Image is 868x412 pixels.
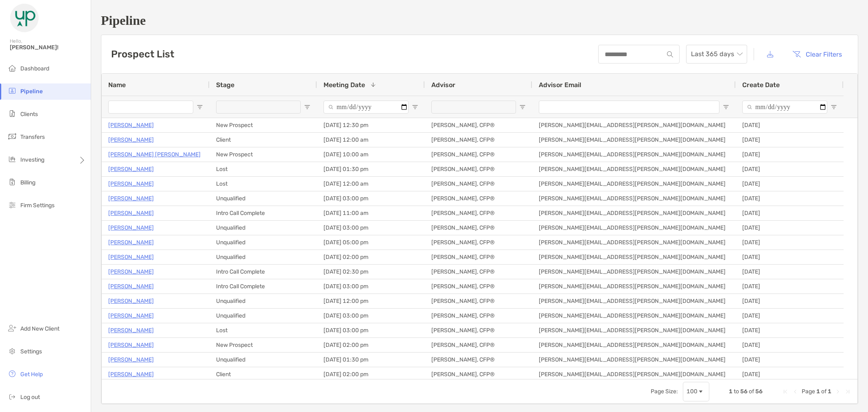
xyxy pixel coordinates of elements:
[7,63,17,73] img: dashboard icon
[108,179,154,189] p: [PERSON_NAME]
[317,323,425,337] div: [DATE] 03:00 pm
[108,81,126,89] span: Name
[210,221,317,235] div: Unqualified
[108,120,154,130] p: [PERSON_NAME]
[108,208,154,218] p: [PERSON_NAME]
[210,265,317,279] div: Intro Call Complete
[210,177,317,191] div: Lost
[108,355,154,365] p: [PERSON_NAME]
[792,388,798,395] div: Previous Page
[210,162,317,176] div: Lost
[532,323,736,337] div: [PERSON_NAME][EMAIL_ADDRESS][PERSON_NAME][DOMAIN_NAME]
[431,81,455,89] span: Advisor
[425,353,532,367] div: [PERSON_NAME], CFP®
[108,149,201,160] a: [PERSON_NAME] [PERSON_NAME]
[210,250,317,264] div: Unqualified
[210,367,317,381] div: Client
[736,294,844,308] div: [DATE]
[749,388,754,395] span: of
[425,162,532,176] div: [PERSON_NAME], CFP®
[108,252,154,262] a: [PERSON_NAME]
[317,177,425,191] div: [DATE] 12:00 am
[736,309,844,323] div: [DATE]
[108,267,154,277] a: [PERSON_NAME]
[317,367,425,381] div: [DATE] 02:00 pm
[532,206,736,220] div: [PERSON_NAME][EMAIL_ADDRESS][PERSON_NAME][DOMAIN_NAME]
[736,323,844,337] div: [DATE]
[317,265,425,279] div: [DATE] 02:30 pm
[532,235,736,250] div: [PERSON_NAME][EMAIL_ADDRESS][PERSON_NAME][DOMAIN_NAME]
[736,353,844,367] div: [DATE]
[304,104,310,110] button: Open Filter Menu
[425,265,532,279] div: [PERSON_NAME], CFP®
[108,223,154,233] a: [PERSON_NAME]
[10,44,86,51] span: [PERSON_NAME]!
[736,177,844,191] div: [DATE]
[782,388,789,395] div: First Page
[317,147,425,162] div: [DATE] 10:00 am
[20,65,49,72] span: Dashboard
[108,135,154,145] a: [PERSON_NAME]
[425,147,532,162] div: [PERSON_NAME], CFP®
[7,369,17,379] img: get-help icon
[108,193,154,204] p: [PERSON_NAME]
[317,235,425,250] div: [DATE] 05:00 pm
[210,191,317,206] div: Unqualified
[683,382,709,401] div: Page Size
[317,118,425,132] div: [DATE] 12:30 pm
[324,81,365,89] span: Meeting Date
[108,369,154,379] a: [PERSON_NAME]
[532,265,736,279] div: [PERSON_NAME][EMAIL_ADDRESS][PERSON_NAME][DOMAIN_NAME]
[210,353,317,367] div: Unqualified
[7,177,17,187] img: billing icon
[425,206,532,220] div: [PERSON_NAME], CFP®
[210,338,317,352] div: New Prospect
[7,200,17,210] img: firm-settings icon
[816,388,820,395] span: 1
[667,51,673,57] img: input icon
[729,388,732,395] span: 1
[742,81,780,89] span: Create Date
[786,45,848,63] button: Clear Filters
[210,294,317,308] div: Unqualified
[20,111,38,118] span: Clients
[736,221,844,235] div: [DATE]
[108,237,154,248] p: [PERSON_NAME]
[425,367,532,381] div: [PERSON_NAME], CFP®
[210,235,317,250] div: Unqualified
[736,162,844,176] div: [DATE]
[691,45,742,63] span: Last 365 days
[317,206,425,220] div: [DATE] 11:00 am
[539,81,581,89] span: Advisor Email
[532,294,736,308] div: [PERSON_NAME][EMAIL_ADDRESS][PERSON_NAME][DOMAIN_NAME]
[425,177,532,191] div: [PERSON_NAME], CFP®
[108,296,154,306] a: [PERSON_NAME]
[532,118,736,132] div: [PERSON_NAME][EMAIL_ADDRESS][PERSON_NAME][DOMAIN_NAME]
[20,325,59,332] span: Add New Client
[7,131,17,141] img: transfers icon
[532,162,736,176] div: [PERSON_NAME][EMAIL_ADDRESS][PERSON_NAME][DOMAIN_NAME]
[324,101,409,114] input: Meeting Date Filter Input
[532,367,736,381] div: [PERSON_NAME][EMAIL_ADDRESS][PERSON_NAME][DOMAIN_NAME]
[539,101,719,114] input: Advisor Email Filter Input
[317,162,425,176] div: [DATE] 01:30 pm
[736,235,844,250] div: [DATE]
[210,323,317,337] div: Lost
[108,311,154,321] p: [PERSON_NAME]
[736,147,844,162] div: [DATE]
[108,325,154,335] a: [PERSON_NAME]
[425,279,532,294] div: [PERSON_NAME], CFP®
[831,104,837,110] button: Open Filter Menu
[108,340,154,350] a: [PERSON_NAME]
[20,371,43,378] span: Get Help
[532,177,736,191] div: [PERSON_NAME][EMAIL_ADDRESS][PERSON_NAME][DOMAIN_NAME]
[317,353,425,367] div: [DATE] 01:30 pm
[425,250,532,264] div: [PERSON_NAME], CFP®
[101,13,858,28] h1: Pipeline
[736,250,844,264] div: [DATE]
[736,279,844,294] div: [DATE]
